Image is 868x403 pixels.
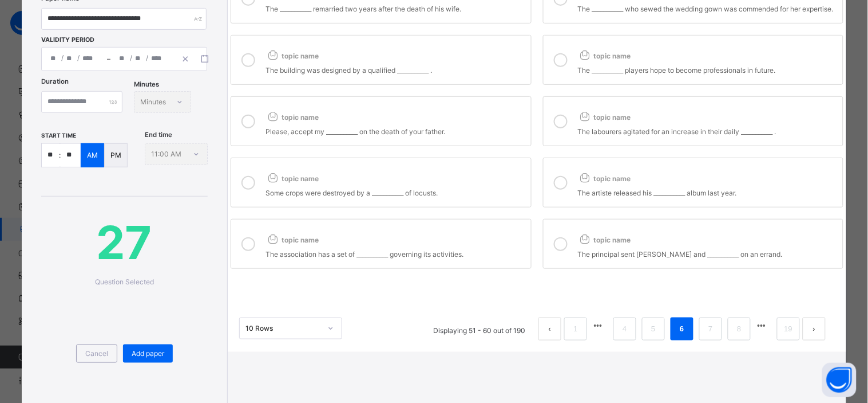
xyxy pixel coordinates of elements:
a: 19 [781,322,796,337]
span: topic name [265,52,319,60]
span: – [107,54,110,64]
li: 7 [699,318,722,341]
div: The ___________ who sewed the wedding gown was commended for her expertise. [578,1,837,14]
div: The labourers agitated for an increase in their daily ___________ . [578,124,837,137]
div: 10 Rows [245,323,321,334]
span: topic name [578,236,631,244]
span: topic name [578,52,631,60]
li: 下一页 [803,318,826,341]
span: / [130,53,132,62]
a: 6 [676,322,687,337]
div: The ___________ players hope to become professionals in future. [578,62,837,76]
span: topic name [265,113,319,122]
span: Validity Period [41,36,108,45]
span: Add paper [132,349,164,359]
a: 5 [648,322,659,337]
span: 27 [41,208,208,277]
li: 1 [564,318,587,341]
div: The building was designed by a qualified ___________ . [265,62,525,76]
a: 1 [570,322,581,337]
li: 19 [777,318,800,341]
li: 向前 5 页 [590,318,606,334]
button: prev page [538,318,561,341]
li: 8 [728,318,751,341]
span: topic name [578,113,631,122]
button: next page [803,318,826,341]
a: 4 [619,322,630,337]
span: End time [145,130,172,140]
span: topic name [265,174,319,183]
span: start time [41,132,76,139]
a: 7 [705,322,716,337]
div: The artiste released his ___________ album last year. [578,185,837,198]
button: Open asap [822,363,857,397]
p: AM [87,150,98,161]
li: 上一页 [538,318,561,341]
span: / [77,53,80,62]
p: PM [110,150,121,161]
a: 8 [734,322,744,337]
li: Displaying 51 - 60 out of 190 [425,318,534,341]
label: Duration [41,77,69,87]
span: topic name [265,236,319,244]
li: 向后 5 页 [754,318,770,334]
div: The ___________ remarried two years after the death of his wife. [265,1,525,14]
div: Some crops were destroyed by a ___________ of locusts. [265,185,525,198]
span: / [61,53,64,62]
div: The principal sent [PERSON_NAME] and ___________ on an errand. [578,247,837,260]
li: 4 [613,318,636,341]
div: The association has a set of ___________ governing its activities. [265,247,525,260]
div: Please, accept my ___________ on the death of your father. [265,124,525,137]
p: : [59,150,61,161]
span: / [146,53,148,62]
span: Minutes [134,80,159,89]
li: 5 [642,318,665,341]
span: Question Selected [95,277,154,286]
span: topic name [578,174,631,183]
span: Cancel [85,349,108,359]
li: 6 [671,318,693,341]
